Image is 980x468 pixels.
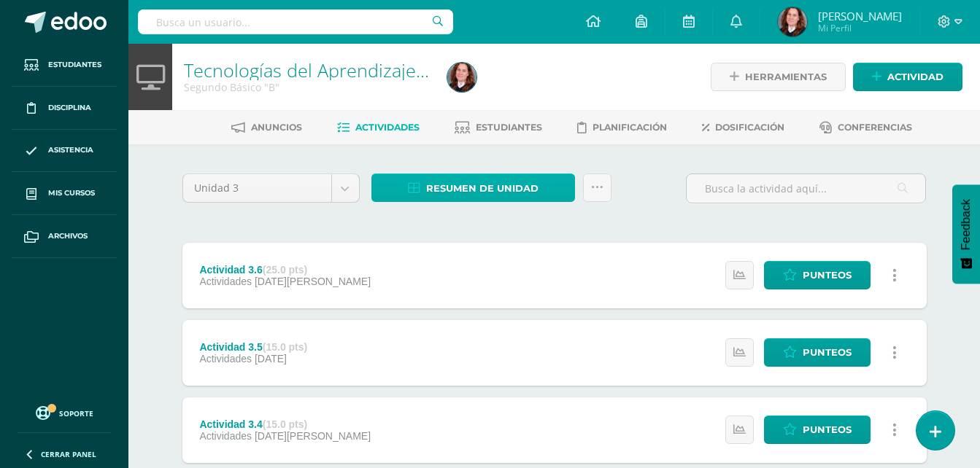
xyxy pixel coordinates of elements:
div: Actividad 3.6 [199,264,371,276]
a: Estudiantes [455,116,542,139]
span: Mis cursos [48,187,95,199]
a: Punteos [764,338,871,367]
a: Mis cursos [12,172,117,215]
span: Dosificación [715,122,784,133]
span: Archivos [48,230,88,242]
span: Actividad [887,63,944,90]
span: Soporte [59,408,93,418]
span: Actividades [199,276,252,287]
strong: (25.0 pts) [263,264,307,276]
span: Planificación [593,122,667,133]
span: Anuncios [251,122,302,133]
span: [DATE] [255,353,287,364]
img: fd0864b42e40efb0ca870be3ccd70d1f.png [447,63,477,92]
a: Archivos [12,215,117,258]
a: Disciplina [12,87,117,130]
a: Actividad [853,63,962,91]
a: Herramientas [711,63,846,91]
span: [DATE][PERSON_NAME] [255,276,371,287]
span: Conferencias [838,122,912,133]
span: Asistencia [48,144,93,156]
input: Busca la actividad aquí... [687,174,925,203]
button: Feedback - Mostrar encuesta [952,184,980,284]
strong: (15.0 pts) [263,418,307,430]
span: Herramientas [745,63,827,90]
a: Dosificación [702,116,784,139]
span: Actividades [199,430,252,442]
a: Resumen de unidad [371,173,575,202]
a: Punteos [764,416,871,444]
div: Actividad 3.5 [199,341,307,353]
span: Mi Perfil [818,22,902,34]
a: Planificación [577,116,667,139]
input: Busca un usuario... [138,9,453,34]
a: Tecnologías del Aprendizaje y la Comunicación [184,58,572,82]
span: Punteos [803,416,852,443]
span: Feedback [960,199,973,250]
span: Unidad 3 [194,174,320,202]
div: Actividad 3.4 [199,418,371,430]
span: [DATE][PERSON_NAME] [255,430,371,442]
span: Estudiantes [476,122,542,133]
a: Anuncios [231,116,302,139]
span: Punteos [803,339,852,366]
span: Cerrar panel [41,449,96,459]
span: [PERSON_NAME] [818,9,902,23]
span: Estudiantes [48,59,101,71]
img: fd0864b42e40efb0ca870be3ccd70d1f.png [778,7,807,36]
a: Estudiantes [12,44,117,87]
a: Punteos [764,261,871,289]
a: Unidad 3 [183,174,359,202]
span: Disciplina [48,102,91,114]
span: Resumen de unidad [426,175,539,202]
a: Actividades [337,116,420,139]
a: Conferencias [819,116,912,139]
a: Asistencia [12,130,117,173]
div: Segundo Básico 'B' [184,80,430,94]
strong: (15.0 pts) [263,341,307,353]
h1: Tecnologías del Aprendizaje y la Comunicación [184,60,430,80]
span: Actividades [355,122,420,133]
span: Actividades [199,353,252,364]
span: Punteos [803,262,852,289]
a: Soporte [18,402,111,422]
